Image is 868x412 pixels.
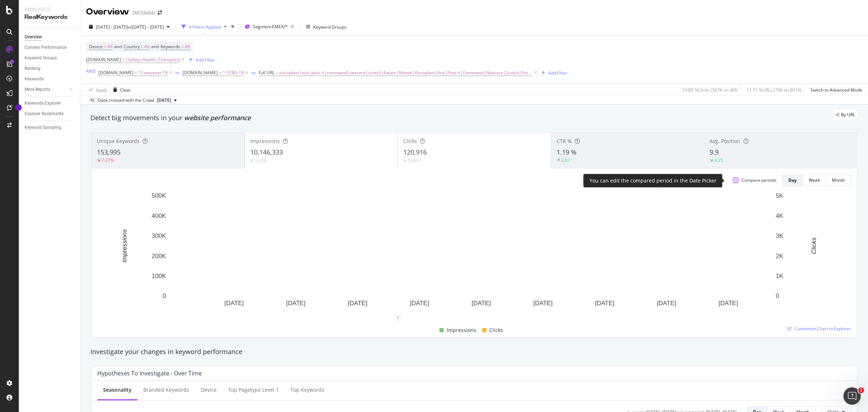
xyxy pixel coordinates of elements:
span: 120,916 [403,148,427,156]
button: Segment:EMEA/* [242,21,297,33]
span: 1.19 % [557,148,576,156]
div: legacy label [833,110,858,120]
span: Clicks [403,138,417,144]
a: Keyword Sampling [25,124,75,131]
div: Keyword Groups [313,24,346,30]
div: Add Filter [196,57,215,63]
a: Keywords Explorer [25,100,75,107]
text: Impressions [121,229,128,262]
button: Keyword Groups [303,21,349,33]
div: Tooltip anchor [15,104,22,111]
div: 11.71 % URLs ( 70K on 601K ) [746,87,801,93]
text: 3K [776,232,783,239]
text: [DATE] [225,300,244,307]
text: 4K [776,213,783,219]
span: All [144,42,149,52]
div: Branded Keywords [143,386,189,394]
div: 0.07 [561,157,570,163]
div: A chart. [97,192,844,318]
span: Device [89,43,103,50]
text: 400K [152,213,166,219]
div: Apply [96,87,107,93]
span: By URL [841,113,855,117]
div: Switch to Advanced Mode [810,87,862,93]
span: (Safety|Health|Transport) [126,55,180,65]
span: Impressions [250,138,280,144]
button: Add Filter [539,68,567,77]
span: CTR % [557,138,572,144]
div: 3.25 [714,157,723,163]
span: 1 [858,387,864,393]
div: Month [832,177,845,183]
div: You can edit the compared period in the Date Picker [590,177,716,184]
span: [DOMAIN_NAME] [98,70,133,76]
text: [DATE] [472,300,491,307]
span: [DATE] - [DATE] [96,24,128,30]
a: Keyword Groups [25,54,75,62]
div: Overview [25,33,42,41]
div: Analytics [25,6,74,13]
div: Keyword Groups [25,54,57,62]
text: [DATE] [719,300,738,307]
text: 200K [152,253,166,260]
div: 1 [395,315,401,320]
img: Equal [403,160,406,162]
span: viscoplast|ace|post-it|command|nexcare|scotch|futuro|filtrete|Viscoplast|Ace|Post-it|Command|Nexc... [279,68,532,78]
a: Keywords [25,75,75,83]
span: Unique Keywords [97,138,140,144]
div: Week [809,177,820,183]
span: Keywords [161,43,180,50]
div: Top Keywords [290,386,324,394]
span: All [185,42,190,52]
div: Keywords [25,75,44,83]
button: Switch to Advanced Mode [808,84,862,96]
text: 100K [152,273,166,279]
text: [DATE] [657,300,676,307]
a: Customize Chart in Explorer [787,325,851,332]
button: or [175,69,180,76]
div: Add Filter [548,70,567,76]
div: Day [788,177,797,183]
div: times [230,23,236,30]
span: = [219,70,221,76]
button: Clear [110,84,131,96]
span: Avg. Position [710,138,740,144]
span: ^Consumer.*$ [138,68,168,78]
button: Week [803,175,826,186]
text: 1K [776,273,783,279]
text: 500K [152,192,166,199]
div: 14.85 % Clicks ( 567K on 4M ) [682,87,737,93]
button: 4 Filters Applied [179,21,230,33]
text: [DATE] [533,300,553,307]
a: More Reports [25,86,68,93]
div: RealKeywords [25,13,74,21]
span: Full URL [259,70,275,76]
text: [DATE] [595,300,614,307]
div: Hypotheses to Investigate - Over Time [97,370,202,377]
span: 2025 Sep. 28th [157,97,171,104]
img: Equal [250,160,253,162]
text: [DATE] [348,300,367,307]
span: = [181,43,184,50]
span: All [107,42,112,52]
button: [DATE] [154,96,180,105]
div: arrow-right-arrow-left [158,10,162,15]
span: = [135,70,137,76]
text: [DATE] [410,300,429,307]
a: Content Performance [25,44,75,51]
div: Top pagetype Level 1 [228,386,279,394]
text: 5K [776,192,783,199]
text: 0 [163,293,166,299]
span: and [114,43,122,50]
div: Keywords Explorer [25,100,61,107]
button: AND [86,68,95,75]
text: 2K [776,253,783,260]
div: More Reports [25,86,50,93]
text: [DATE] [286,300,306,307]
span: 153,995 [97,148,120,156]
span: [DOMAIN_NAME] [183,70,218,76]
div: Investigate your changes in keyword performance [90,347,858,357]
div: Overview [86,6,129,18]
div: Explorer Bookmarks [25,110,64,118]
